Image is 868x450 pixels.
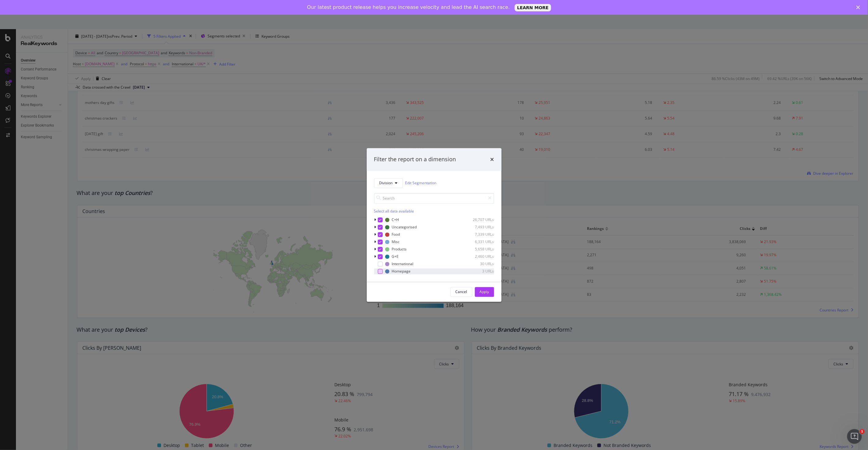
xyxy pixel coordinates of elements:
[392,232,400,237] div: Food
[464,247,494,252] div: 5,658 URLs
[856,6,862,9] div: Close
[392,261,414,267] div: International
[392,254,399,259] div: G+E
[379,181,393,186] span: Division
[307,4,510,10] div: Our latest product release helps you increase velocity and lead the AI search race.
[392,239,400,245] div: Misc
[475,287,494,297] button: Apply
[515,4,551,11] a: LEARN MORE
[464,269,494,274] div: 3 URLs
[374,156,456,164] div: Filter the report on a dimension
[392,217,399,223] div: C+H
[464,217,494,223] div: 26,707 URLs
[464,225,494,230] div: 7,493 URLs
[464,254,494,259] div: 2,460 URLs
[392,269,411,274] div: Homepage
[374,193,494,204] input: Search
[860,429,865,434] span: 1
[847,429,862,444] iframe: Intercom live chat
[450,287,472,297] button: Cancel
[374,178,403,188] button: Division
[374,208,494,214] div: Select all data available
[464,239,494,245] div: 6,331 URLs
[367,148,502,302] div: modal
[464,232,494,237] div: 7,339 URLs
[456,289,467,295] div: Cancel
[464,261,494,267] div: 30 URLs
[392,225,417,230] div: Uncategorised
[490,156,494,164] div: times
[392,247,407,252] div: Products
[480,289,489,295] div: Apply
[405,180,437,186] a: Edit Segmentation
